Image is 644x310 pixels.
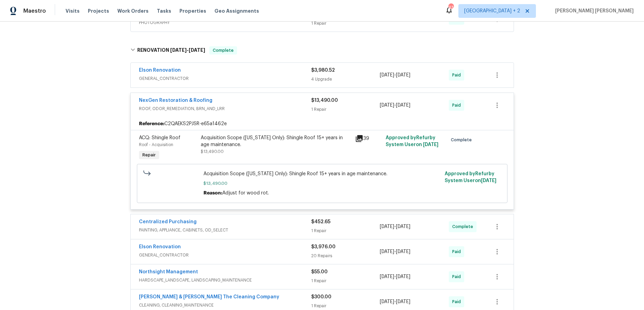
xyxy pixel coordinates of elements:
span: Maestro [23,8,46,14]
span: Properties [179,8,206,14]
div: 20 Repairs [311,252,380,259]
div: 1 Repair [311,106,380,113]
span: PHOTOGRAPHY [139,19,311,26]
span: - [380,223,410,230]
div: RENOVATION [DATE]-[DATE]Complete [128,39,516,61]
span: $13,490.00 [203,180,441,187]
span: Approved by Refurby System User on [386,135,438,147]
span: Paid [452,248,464,255]
span: [DATE] [396,249,410,254]
span: GENERAL_CONTRACTOR [139,75,311,82]
span: CLEANING, CLEANING_MAINTENANCE [139,302,311,309]
span: - [380,273,410,280]
span: ROOF, ODOR_REMEDIATION, BRN_AND_LRR [139,105,311,112]
span: [DATE] [396,224,410,229]
h6: RENOVATION [137,46,205,55]
span: Paid [452,72,464,79]
span: - [380,248,410,255]
span: $3,980.52 [311,68,335,73]
span: Paid [452,273,464,280]
span: [DATE] [380,299,394,304]
span: [DATE] [380,103,394,108]
span: [PERSON_NAME] [PERSON_NAME] [552,8,634,14]
span: [DATE] [396,103,410,108]
a: Elson Renovation [139,68,181,73]
span: [DATE] [396,73,410,77]
span: - [380,72,410,79]
b: Reference: [139,120,164,127]
span: GENERAL_CONTRACTOR [139,252,311,259]
span: Roof - Acquisition [139,143,173,147]
span: [DATE] [380,73,394,77]
span: $55.00 [311,270,328,274]
span: PAINTING, APPLIANCE, CABINETS, OD_SELECT [139,227,311,234]
div: 4 Upgrade [311,76,380,83]
span: [DATE] [396,274,410,279]
span: - [170,48,205,52]
span: Complete [451,136,475,143]
span: Tasks [157,9,171,13]
span: [DATE] [481,178,496,183]
a: Elson Renovation [139,245,181,249]
span: $3,976.00 [311,245,336,249]
span: Acquisition Scope ([US_STATE] Only): Shingle Roof 15+ years in age maintenance. [203,170,441,177]
span: $452.65 [311,219,330,224]
span: - [380,298,410,305]
span: Visits [66,8,80,14]
span: [DATE] [380,224,394,229]
div: 39 [355,134,382,143]
span: [GEOGRAPHIC_DATA] + 2 [464,8,520,14]
span: [DATE] [423,142,438,147]
span: Paid [452,102,464,109]
span: [DATE] [380,249,394,254]
span: Repair [140,152,159,158]
span: [DATE] [189,48,205,52]
span: Complete [452,223,476,230]
span: $300.00 [311,295,331,299]
a: Northsight Management [139,270,198,274]
span: Reason: [203,191,222,195]
div: 43 [448,4,453,11]
span: HARDSCAPE_LANDSCAPE, LANDSCAPING_MAINTENANCE [139,277,311,284]
span: Projects [88,8,109,14]
div: 1 Repair [311,277,380,284]
span: $13,490.00 [201,150,224,154]
div: 1 Repair [311,227,380,234]
span: Complete [210,47,236,54]
span: Approved by Refurby System User on [445,171,496,183]
div: 1 Repair [311,302,380,309]
span: - [380,102,410,109]
span: [DATE] [396,299,410,304]
div: Acquisition Scope ([US_STATE] Only): Shingle Roof 15+ years in age maintenance. [201,134,351,148]
div: 1 Repair [311,20,380,27]
span: [DATE] [380,274,394,279]
span: $13,490.00 [311,98,338,103]
span: Adjust for wood rot. [222,191,269,195]
span: Work Orders [117,8,149,14]
a: [PERSON_NAME] & [PERSON_NAME] The Cleaning Company [139,295,279,299]
span: Geo Assignments [214,8,259,14]
span: Paid [452,298,464,305]
a: Centralized Purchasing [139,219,197,224]
a: NexGen Restoration & Roofing [139,98,212,103]
span: ACQ: Shingle Roof [139,135,180,140]
div: C2QAEKS2PJSR-e65a1462e [131,118,514,130]
span: [DATE] [170,48,187,52]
